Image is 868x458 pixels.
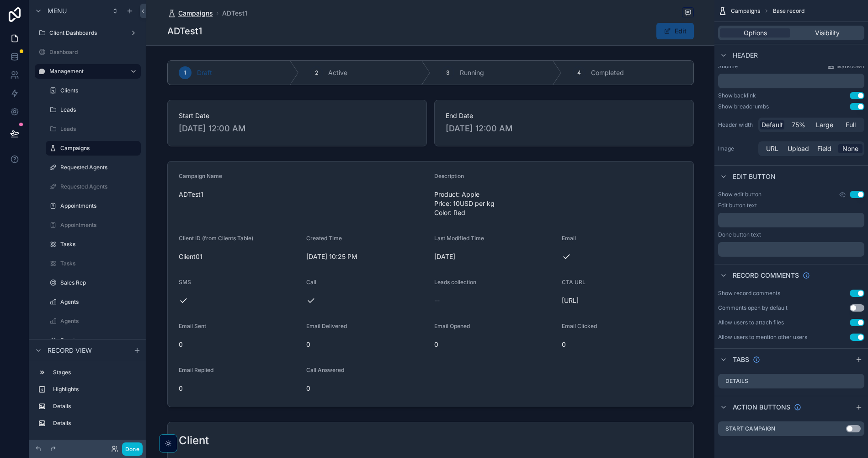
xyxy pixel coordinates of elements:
[46,83,141,98] a: Clients
[53,420,137,427] label: Details
[167,25,202,38] h1: ADTest1
[60,260,139,267] label: Tasks
[46,199,141,213] a: Appointments
[718,242,864,257] div: scrollable content
[60,106,139,113] label: Leads
[46,160,141,175] a: Requested Agents
[817,144,831,153] span: Field
[792,120,805,129] span: 75%
[122,442,143,456] button: Done
[46,122,141,136] a: Leads
[60,145,135,152] label: Campaigns
[718,103,769,110] div: Show breadcrumbs
[178,9,213,18] span: Campaigns
[718,191,761,198] label: Show edit button
[718,213,864,227] div: scrollable content
[773,7,804,15] span: Base record
[60,337,139,344] label: Events
[46,295,141,309] a: Agents
[815,28,840,38] span: Visibility
[718,304,788,312] div: Comments open by default
[46,141,141,156] a: Campaigns
[48,6,67,16] span: Menu
[35,64,141,79] a: Management
[788,144,809,153] span: Upload
[846,120,856,129] span: Full
[60,87,139,94] label: Clients
[733,172,776,181] span: Edit button
[816,120,833,129] span: Large
[167,9,213,18] a: Campaigns
[60,298,139,306] label: Agents
[725,377,748,385] label: Details
[718,231,761,238] label: Done button text
[766,144,778,153] span: URL
[718,74,864,88] div: scrollable content
[725,425,775,432] label: Start Campaign
[46,218,141,232] a: Appointments
[29,361,146,440] div: scrollable content
[827,63,864,70] a: Markdown
[48,346,92,355] span: Record view
[733,271,799,280] span: Record comments
[60,164,139,171] label: Requested Agents
[49,68,122,75] label: Management
[60,125,139,133] label: Leads
[731,7,760,15] span: Campaigns
[718,92,756,99] div: Show backlink
[60,241,139,248] label: Tasks
[60,202,139,210] label: Appointments
[53,369,137,376] label: Stages
[718,334,807,341] div: Allow users to mention other users
[46,102,141,117] a: Leads
[46,333,141,348] a: Events
[60,318,139,325] label: Agents
[60,183,139,190] label: Requested Agents
[46,237,141,252] a: Tasks
[35,45,141,59] a: Dashboard
[836,63,864,70] span: Markdown
[718,63,738,70] label: Subtitle
[35,26,141,40] a: Client Dashboards
[656,23,694,39] button: Edit
[53,403,137,410] label: Details
[46,256,141,271] a: Tasks
[53,386,137,393] label: Highlights
[842,144,858,153] span: None
[733,355,749,364] span: Tabs
[733,51,758,60] span: Header
[718,290,780,297] div: Show record comments
[733,403,790,412] span: Action buttons
[718,121,755,129] label: Header width
[49,29,126,37] label: Client Dashboards
[60,279,139,286] label: Sales Rep
[744,28,767,38] span: Options
[718,202,757,209] label: Edit button text
[46,314,141,329] a: Agents
[761,120,783,129] span: Default
[60,221,139,229] label: Appointments
[718,319,784,326] div: Allow users to attach files
[718,145,755,152] label: Image
[46,179,141,194] a: Requested Agents
[222,9,247,18] a: ADTest1
[46,275,141,290] a: Sales Rep
[49,48,139,56] label: Dashboard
